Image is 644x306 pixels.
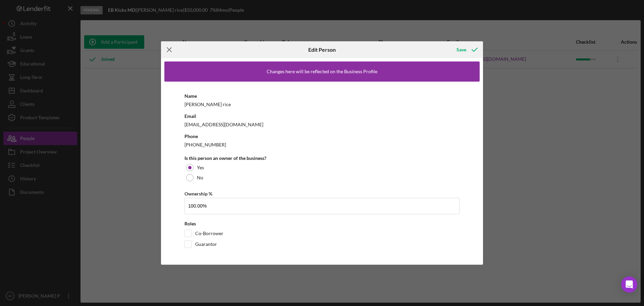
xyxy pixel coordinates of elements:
b: Email [184,113,196,119]
label: Co-Borrower [195,230,223,237]
b: Phone [184,133,198,139]
div: [PHONE_NUMBER] [184,140,460,149]
div: Is this person an owner of the business? [184,156,460,161]
div: Changes here will be reflected on the Business Profile [267,69,377,74]
label: Yes [197,165,204,170]
h6: Edit Person [308,47,336,53]
label: Ownership % [184,191,212,196]
div: [EMAIL_ADDRESS][DOMAIN_NAME] [184,120,460,129]
b: Name [184,93,197,99]
label: Guarantor [195,241,217,248]
div: [PERSON_NAME] rice [184,100,460,108]
label: No [197,175,203,180]
div: Roles [184,221,460,226]
button: Save [450,43,483,56]
div: Open Intercom Messenger [621,276,637,293]
div: Save [457,43,466,56]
